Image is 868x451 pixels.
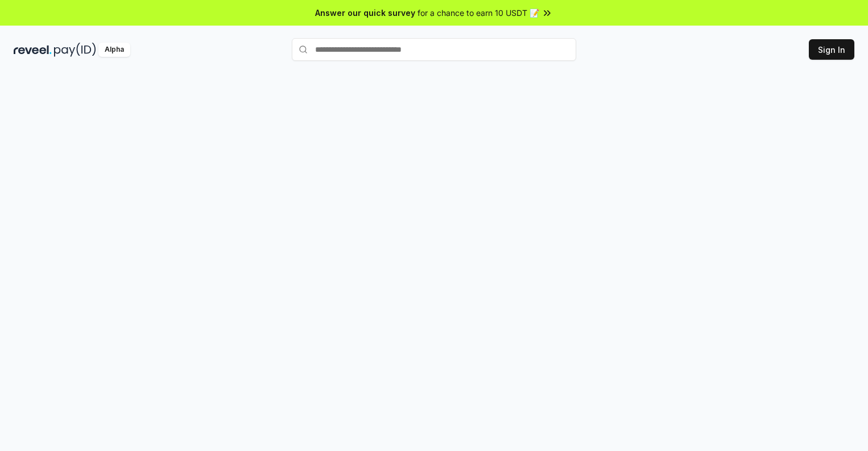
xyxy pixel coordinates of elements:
[14,43,52,57] img: reveel_dark
[418,7,539,19] span: for a chance to earn 10 USDT 📝
[315,7,415,19] span: Answer our quick survey
[54,43,96,57] img: pay_id
[809,39,854,60] button: Sign In
[98,43,130,57] div: Alpha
